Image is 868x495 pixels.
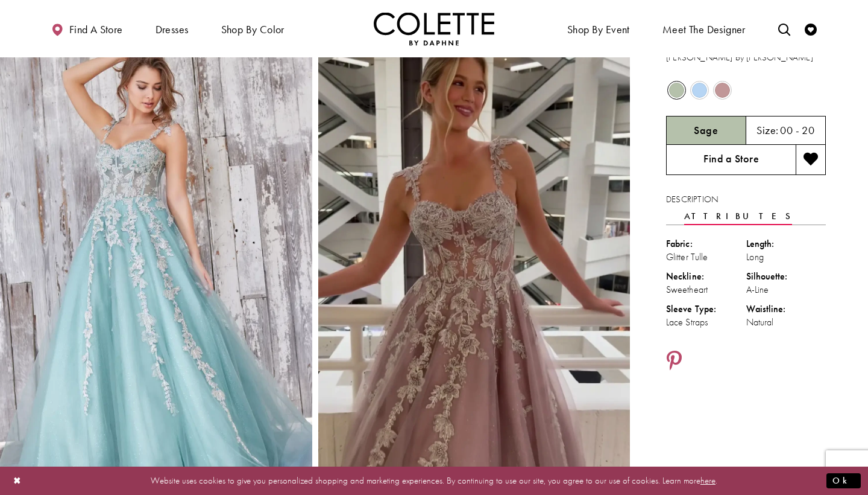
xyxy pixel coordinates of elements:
[796,145,826,175] button: Add to wishlist
[564,12,633,45] span: Shop By Event
[802,12,820,45] a: Check Wishlist
[746,283,826,296] div: A-Line
[153,12,192,45] span: Dresses
[700,474,715,487] a: here
[746,270,826,283] div: Silhouette:
[666,283,746,296] div: Sweetheart
[221,24,285,36] span: Shop by color
[746,316,826,329] div: Natural
[662,24,746,36] span: Meet the designer
[712,80,733,101] div: Mauve
[156,24,189,36] span: Dresses
[780,124,814,136] h5: 00 - 20
[746,237,826,251] div: Length:
[775,12,793,45] a: Toggle search
[746,251,826,264] div: Long
[374,12,494,45] a: Visit Home Page
[48,12,125,45] a: Find a store
[87,473,781,489] p: Website uses cookies to give you personalized shopping and marketing experiences. By continuing t...
[666,78,826,101] div: Product color controls state depends on size chosen
[666,270,746,283] div: Neckline:
[684,208,792,225] a: Attributes
[666,51,826,65] h3: [PERSON_NAME] by [PERSON_NAME]
[218,12,288,45] span: Shop by color
[666,191,718,208] a: Description
[689,80,710,101] div: Periwinkle
[374,12,494,45] img: Colette by Daphne
[666,316,746,329] div: Lace Straps
[659,12,749,45] a: Meet the designer
[666,237,746,251] div: Fabric:
[826,473,861,488] button: Submit Dialog
[69,24,123,36] span: Find a store
[694,124,718,136] h5: Chosen color
[666,251,746,264] div: Glitter Tulle
[666,350,682,373] a: Share using Pinterest - Opens in new tab
[666,302,746,316] div: Sleeve Type:
[756,123,778,137] span: Size:
[7,470,28,491] button: Close Dialog
[666,145,796,175] a: Find a Store
[567,24,630,36] span: Shop By Event
[666,80,687,101] div: Sage
[746,302,826,316] div: Waistline:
